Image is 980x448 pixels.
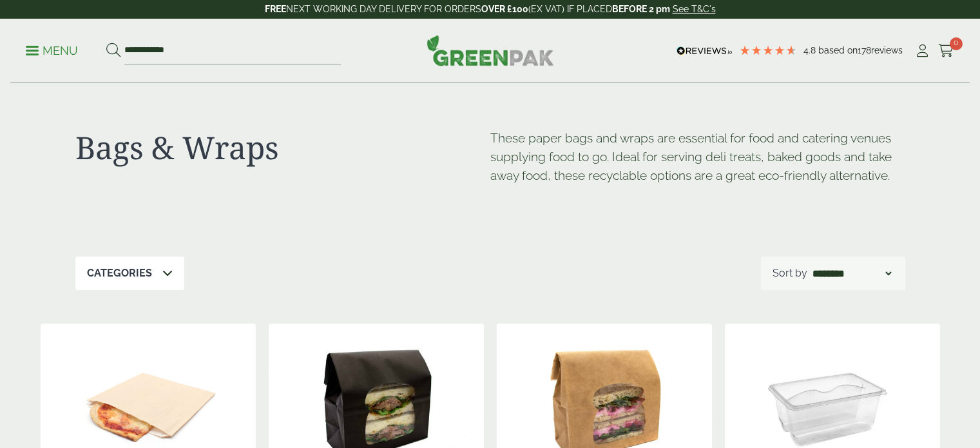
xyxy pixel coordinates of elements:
[938,44,954,57] i: Cart
[673,4,716,14] a: See T&C's
[75,129,490,166] h1: Bags & Wraps
[677,46,733,55] img: REVIEWS.io
[950,37,963,50] span: 0
[26,43,78,56] a: Menu
[265,4,286,14] strong: FREE
[739,44,797,56] div: 4.78 Stars
[490,129,905,184] p: These paper bags and wraps are essential for food and catering venues supplying food to go. Ideal...
[87,266,152,281] p: Categories
[26,43,78,59] p: Menu
[612,4,670,14] strong: BEFORE 2 pm
[914,44,930,57] i: My Account
[481,4,528,14] strong: OVER £100
[773,266,807,281] p: Sort by
[810,266,894,281] select: Shop order
[818,45,858,55] span: Based on
[803,45,818,55] span: 4.8
[427,35,554,66] img: GreenPak Supplies
[871,45,903,55] span: reviews
[858,45,871,55] span: 178
[938,41,954,61] a: 0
